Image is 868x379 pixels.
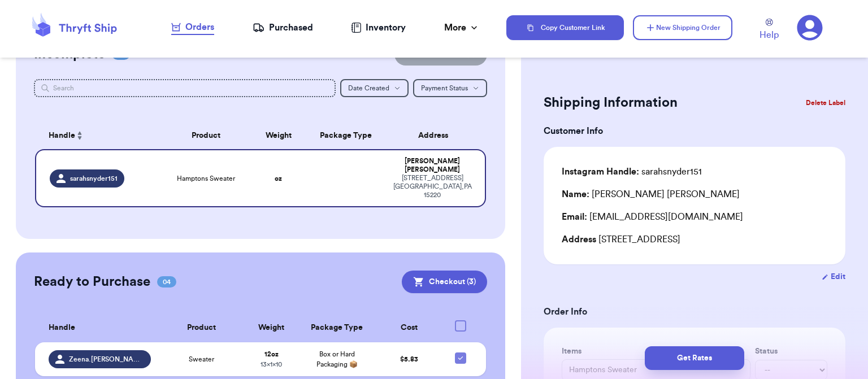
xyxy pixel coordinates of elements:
[306,122,387,149] th: Package Type
[75,129,84,142] button: Sort ascending
[251,122,306,149] th: Weight
[316,351,358,368] span: Box or Hard Packaging 📦
[544,305,845,319] h3: Order Info
[275,175,282,182] strong: oz
[171,20,214,35] a: Orders
[69,355,144,364] span: Zeena.[PERSON_NAME]
[759,28,779,42] span: Help
[402,271,487,293] button: Checkout (3)
[261,361,282,368] span: 13 x 1 x 10
[34,273,150,291] h2: Ready to Purchase
[171,20,214,34] div: Orders
[177,174,235,183] span: Hamptons Sweater
[562,165,702,178] div: sarahsnyder151
[49,130,75,142] span: Handle
[562,212,587,221] span: Email:
[264,351,279,358] strong: 12 oz
[562,167,639,176] span: Instagram Handle:
[70,174,118,183] span: sarahsnyder151
[759,19,779,42] a: Help
[298,313,377,342] th: Package Type
[351,21,406,34] a: Inventory
[413,79,487,97] button: Payment Status
[393,157,471,174] div: [PERSON_NAME] [PERSON_NAME]
[340,79,409,97] button: Date Created
[562,235,596,244] span: Address
[544,94,678,112] h2: Shipping Information
[387,122,486,149] th: Address
[157,276,176,287] span: 04
[562,188,740,201] div: [PERSON_NAME] [PERSON_NAME]
[245,313,298,342] th: Weight
[645,346,744,370] button: Get Rates
[801,90,850,115] button: Delete Label
[393,174,471,199] div: [STREET_ADDRESS] [GEOGRAPHIC_DATA] , PA 15220
[189,355,214,364] span: Sweater
[400,356,418,363] span: $ 5.83
[49,322,75,334] span: Handle
[376,313,442,342] th: Cost
[633,15,732,40] button: New Shipping Order
[544,124,845,138] h3: Customer Info
[421,85,468,92] span: Payment Status
[562,190,589,199] span: Name:
[562,210,827,224] div: [EMAIL_ADDRESS][DOMAIN_NAME]
[506,15,624,40] button: Copy Customer Link
[822,271,845,282] button: Edit
[253,21,313,34] a: Purchased
[158,313,245,342] th: Product
[348,85,389,92] span: Date Created
[444,21,480,34] div: More
[161,122,251,149] th: Product
[562,233,827,246] div: [STREET_ADDRESS]
[34,79,336,97] input: Search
